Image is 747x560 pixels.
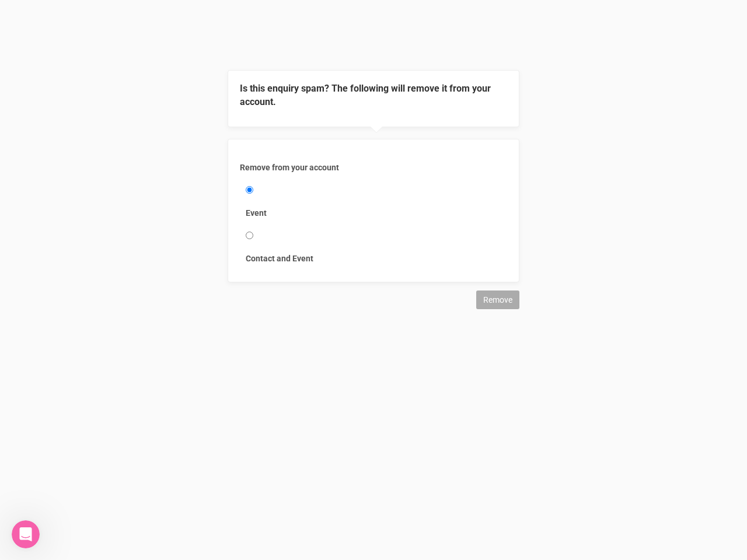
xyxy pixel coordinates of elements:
input: Contact and Event [246,232,253,239]
input: Event [246,186,253,194]
iframe: Intercom live chat [12,520,40,548]
legend: Is this enquiry spam? The following will remove it from your account. [240,82,507,109]
label: Remove from your account [240,162,507,173]
label: Event [246,207,501,219]
input: Remove [476,290,519,309]
label: Contact and Event [246,253,501,264]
